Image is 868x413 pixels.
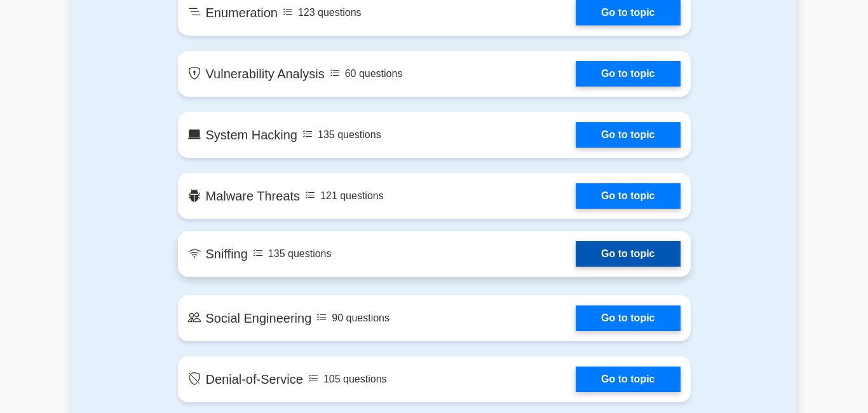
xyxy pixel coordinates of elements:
a: Go to topic [576,367,680,392]
a: Go to topic [576,183,680,209]
a: Go to topic [576,305,680,331]
a: Go to topic [576,122,680,148]
a: Go to topic [576,241,680,267]
a: Go to topic [576,61,680,87]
